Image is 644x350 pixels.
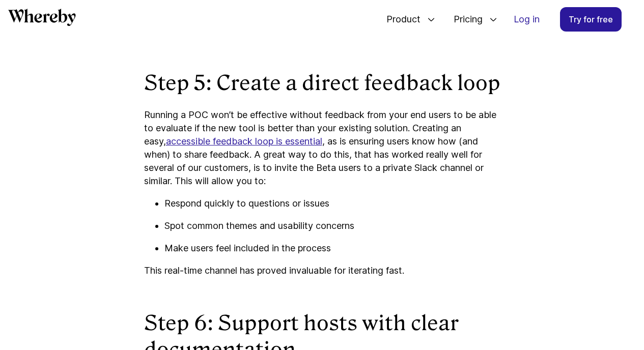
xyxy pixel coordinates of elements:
[164,242,500,255] p: Make users feel included in the process
[506,8,548,31] a: Log in
[144,264,500,277] p: This real-time channel has proved invaluable for iterating fast.
[144,108,500,188] p: Running a POC won’t be effective without feedback from your end users to be able to evaluate if t...
[166,136,322,147] a: accessible feedback loop is essential
[376,3,423,36] span: Product
[164,219,500,232] p: Spot common themes and usability concerns
[560,7,622,32] a: Try for free
[164,197,500,210] p: Respond quickly to questions or issues
[8,9,76,30] a: Whereby
[443,3,485,36] span: Pricing
[144,70,500,96] h2: Step 5: Create a direct feedback loop
[8,9,76,26] svg: Whereby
